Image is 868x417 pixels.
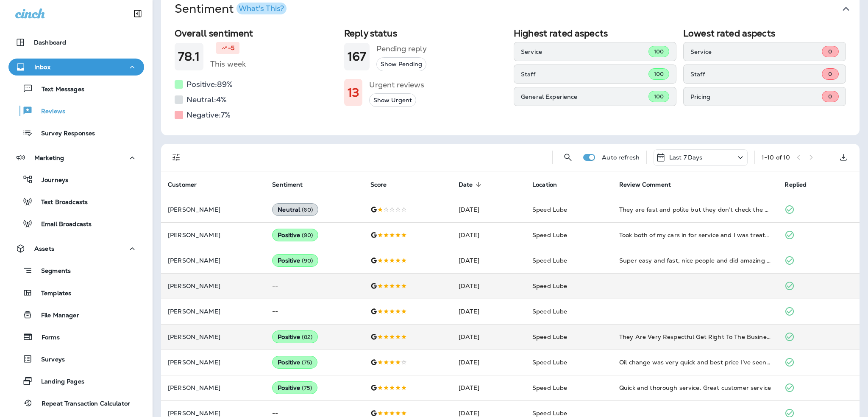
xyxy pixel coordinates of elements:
button: Show Urgent [369,93,416,107]
td: [DATE] [452,222,526,248]
h5: Neutral: 4 % [186,93,227,106]
button: Surveys [8,350,144,368]
button: Marketing [8,149,144,166]
button: Assets [8,240,144,257]
button: Export as CSV [835,149,852,166]
p: Assets [34,245,54,252]
p: File Manager [33,312,79,320]
h5: Negative: 7 % [186,108,231,122]
span: Date [459,181,473,188]
span: 100 [654,70,664,78]
div: Positive [272,330,318,343]
div: SentimentWhat's This? [161,25,860,135]
p: Surveys [33,356,65,364]
span: ( 90 ) [302,257,313,264]
span: Customer [168,181,208,188]
span: Speed Lube [532,282,567,290]
h2: Reply status [344,28,507,39]
span: ( 90 ) [302,232,313,239]
span: ( 75 ) [302,384,312,392]
p: Landing Pages [33,378,84,386]
div: Positive [272,356,317,369]
td: [DATE] [452,375,526,400]
span: 100 [654,48,664,55]
span: Sentiment [272,181,303,188]
p: Survey Responses [33,130,95,138]
div: Neutral [272,203,318,216]
td: -- [265,299,363,324]
div: Oil change was very quick and best price I’ve seen in a while. Only thing I didn’t get asked whic... [619,358,771,367]
div: They are fast and polite but they don’t check the air filter this time [619,205,771,214]
td: [DATE] [452,350,526,375]
span: Speed Lube [532,206,567,213]
p: Last 7 Days [669,154,703,161]
p: Templates [33,290,71,298]
p: [PERSON_NAME] [168,232,259,238]
p: Journeys [33,176,68,185]
span: 100 [654,93,664,100]
div: Quick and thorough service. Great customer service [619,383,771,392]
h5: Urgent reviews [369,78,424,92]
button: Text Messages [8,80,144,98]
span: Score [370,181,387,188]
p: -5 [228,44,234,52]
span: Speed Lube [532,358,567,366]
p: Staff [521,71,648,78]
h1: Sentiment [175,2,287,16]
p: Staff [690,71,822,78]
p: [PERSON_NAME] [168,384,259,391]
span: Speed Lube [532,384,567,392]
p: [PERSON_NAME] [168,283,259,289]
h2: Overall sentiment [175,28,337,39]
span: 0 [828,93,832,100]
p: [PERSON_NAME] [168,206,259,213]
p: General Experience [521,93,648,100]
p: [PERSON_NAME] [168,410,259,417]
h1: 167 [348,50,366,64]
span: Customer [168,181,197,188]
span: Sentiment [272,181,314,188]
button: Collapse Sidebar [126,5,150,22]
button: Search Reviews [559,149,576,166]
button: Reviews [8,102,144,120]
button: Inbox [8,59,144,76]
div: Super easy and fast, nice people and did amazing job i appreciate you guys, definitely comin back. [619,256,771,265]
span: ( 82 ) [302,333,312,341]
p: Auto refresh [602,154,640,161]
h5: Positive: 89 % [186,78,233,91]
span: Speed Lube [532,257,567,264]
span: Speed Lube [532,409,567,417]
p: Inbox [34,64,50,70]
div: Positive [272,229,318,241]
div: They Are Very Respectful Get Right To The Business At Had.. This Has Been My Business Of Choice F... [619,333,771,341]
div: What's This? [239,5,284,12]
p: Email Broadcasts [33,221,92,229]
p: Forms [33,334,60,342]
span: Review Comment [619,181,671,188]
div: Positive [272,254,318,267]
span: Replied [785,181,807,188]
span: Score [370,181,398,188]
p: Service [521,48,648,55]
button: Email Broadcasts [8,215,144,232]
span: 0 [828,70,832,78]
p: Reviews [33,108,65,116]
button: Text Broadcasts [8,193,144,210]
button: File Manager [8,306,144,324]
div: 1 - 10 of 10 [762,154,790,161]
p: Repeat Transaction Calculator [33,400,130,408]
button: Survey Responses [8,124,144,142]
button: Landing Pages [8,372,144,390]
h5: This week [210,57,246,71]
p: Pricing [690,93,822,100]
button: Filters [168,149,185,166]
h1: 78.1 [178,50,200,64]
span: Speed Lube [532,308,567,315]
button: Journeys [8,171,144,188]
button: Templates [8,284,144,302]
span: Speed Lube [532,333,567,341]
div: Positive [272,381,317,394]
span: Date [459,181,484,188]
button: Forms [8,328,144,346]
span: Location [532,181,568,188]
